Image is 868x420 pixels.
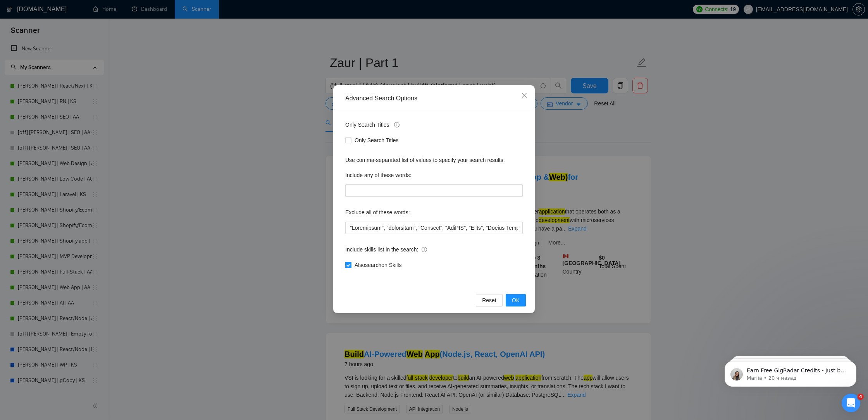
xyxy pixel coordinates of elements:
[351,136,402,145] span: Only Search Titles
[422,247,427,252] span: info-circle
[713,345,868,399] iframe: Intercom notifications сообщение
[858,394,864,400] span: 4
[345,245,427,254] span: Include skills list in the search:
[345,156,523,164] div: Use comma-separated list of values to specify your search results.
[394,122,400,127] span: info-circle
[345,120,400,129] span: Only Search Titles:
[345,94,523,103] div: Advanced Search Options
[345,206,410,219] label: Exclude all of these words:
[506,294,526,306] button: OK
[351,261,405,269] span: Also search on Skills
[476,294,503,306] button: Reset
[345,169,411,181] label: Include any of these words:
[521,92,527,98] span: close
[842,394,860,412] iframe: Intercom live chat
[482,296,496,305] span: Reset
[514,85,535,106] button: Close
[512,296,520,305] span: OK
